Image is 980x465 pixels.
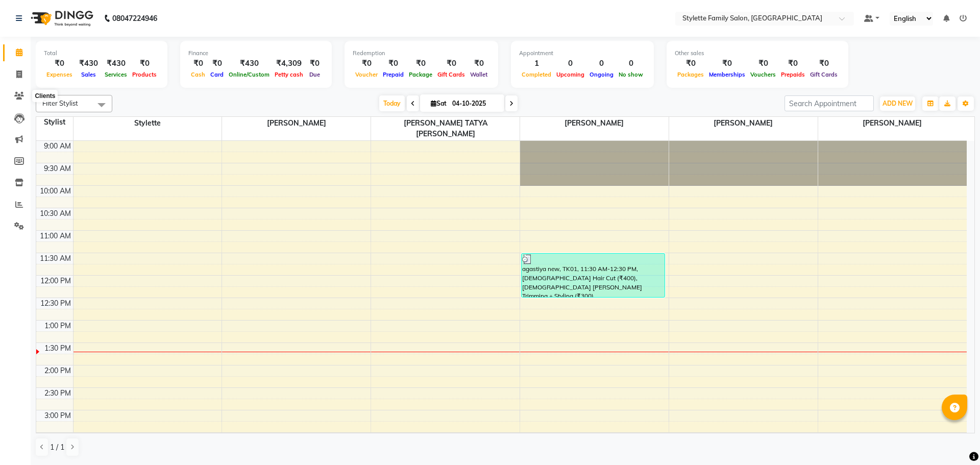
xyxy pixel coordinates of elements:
[519,49,646,58] div: Appointment
[42,321,73,331] div: 1:00 PM
[44,58,75,69] div: ₹0
[371,117,520,140] span: [PERSON_NAME] TATYA [PERSON_NAME]
[353,49,490,58] div: Redemption
[778,58,807,69] div: ₹0
[188,58,208,69] div: ₹0
[50,442,64,453] span: 1 / 1
[785,95,874,111] input: Search Appointment
[42,141,73,152] div: 9:00 AM
[73,117,222,130] span: Stylette
[79,71,99,78] span: Sales
[208,71,226,78] span: Card
[380,58,406,69] div: ₹0
[428,100,449,107] span: Sat
[519,58,554,69] div: 1
[307,71,323,78] span: Due
[435,58,468,69] div: ₹0
[42,410,73,421] div: 3:00 PM
[75,58,102,69] div: ₹430
[778,71,807,78] span: Prepaids
[42,365,73,376] div: 2:00 PM
[188,71,208,78] span: Cash
[554,58,587,69] div: 0
[188,49,324,58] div: Finance
[102,71,130,78] span: Services
[222,117,371,130] span: [PERSON_NAME]
[272,71,306,78] span: Petty cash
[669,117,818,130] span: [PERSON_NAME]
[38,186,73,197] div: 10:00 AM
[38,253,73,264] div: 11:30 AM
[435,71,468,78] span: Gift Cards
[706,58,748,69] div: ₹0
[42,163,73,174] div: 9:30 AM
[449,96,500,111] input: 2025-10-04
[748,58,778,69] div: ₹0
[818,117,967,130] span: [PERSON_NAME]
[883,100,913,107] span: ADD NEW
[272,58,306,69] div: ₹4,309
[38,208,73,219] div: 10:30 AM
[937,424,970,455] iframe: chat widget
[587,71,616,78] span: Ongoing
[880,96,915,111] button: ADD NEW
[353,71,380,78] span: Voucher
[306,58,324,69] div: ₹0
[616,71,646,78] span: No show
[44,49,159,58] div: Total
[208,58,226,69] div: ₹0
[226,58,272,69] div: ₹430
[36,117,73,128] div: Stylist
[130,71,159,78] span: Products
[353,58,380,69] div: ₹0
[554,71,587,78] span: Upcoming
[468,71,490,78] span: Wallet
[522,254,665,297] div: agastiya new, TK01, 11:30 AM-12:30 PM, [DEMOGRAPHIC_DATA] Hair Cut (₹400),[DEMOGRAPHIC_DATA] [PER...
[42,388,73,399] div: 2:30 PM
[675,58,706,69] div: ₹0
[44,71,75,78] span: Expenses
[112,4,157,33] b: 08047224946
[616,58,646,69] div: 0
[807,71,840,78] span: Gift Cards
[38,231,73,241] div: 11:00 AM
[130,58,159,69] div: ₹0
[102,58,130,69] div: ₹430
[32,90,58,102] div: Clients
[226,71,272,78] span: Online/Custom
[519,71,554,78] span: Completed
[748,71,778,78] span: Vouchers
[38,276,73,286] div: 12:00 PM
[406,58,435,69] div: ₹0
[379,95,405,111] span: Today
[42,343,73,354] div: 1:30 PM
[38,298,73,309] div: 12:30 PM
[807,58,840,69] div: ₹0
[406,71,435,78] span: Package
[520,117,669,130] span: [PERSON_NAME]
[706,71,748,78] span: Memberships
[587,58,616,69] div: 0
[42,433,73,444] div: 3:30 PM
[26,4,96,33] img: logo
[675,71,706,78] span: Packages
[468,58,490,69] div: ₹0
[675,49,840,58] div: Other sales
[380,71,406,78] span: Prepaid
